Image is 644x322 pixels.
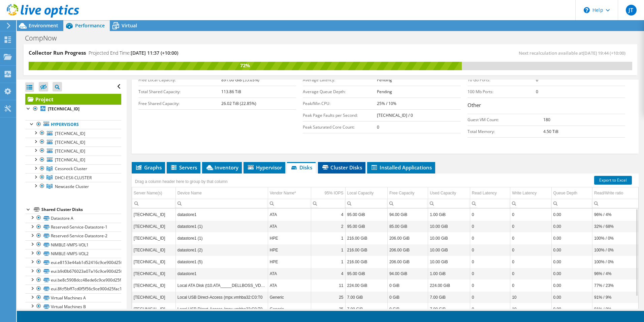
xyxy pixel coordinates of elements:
[303,74,377,86] td: Average Latency:
[472,189,497,197] div: Read Latency
[551,279,592,291] td: Column Queue Depth, Value 0.00
[468,74,536,86] td: 10 Gb Ports:
[592,220,638,232] td: Column Read/Write ratio, Value 32% / 68%
[205,164,238,171] span: Inventory
[470,187,510,199] td: Read Latency Column
[311,291,345,303] td: Column 95% IOPS, Value 25
[428,256,470,268] td: Column Used Capacity, Value 10.00 GiB
[132,268,175,279] td: Column Server Name(s), Value 10.14.4.1
[428,220,470,232] td: Column Used Capacity, Value 10.00 GiB
[311,199,345,208] td: Column 95% IOPS, Filter cell
[311,256,345,268] td: Column 95% IOPS, Value 1
[25,129,121,138] a: [TECHNICAL_ID]
[536,89,538,95] b: 0
[132,256,175,268] td: Column Server Name(s), Value 10.152.99.59
[428,187,470,199] td: Used Capacity Column
[131,50,178,56] span: [DATE] 11:37 (+10:00)
[22,34,67,42] h1: CompNow
[551,220,592,232] td: Column Queue Depth, Value 0.00
[132,199,175,208] td: Column Server Name(s), Filter cell
[25,173,121,182] a: DHCI-ESX-CLUSTER
[268,279,311,291] td: Column Vendor Name*, Value ATA
[311,232,345,244] td: Column 95% IOPS, Value 1
[377,101,396,106] b: 25% / 10%
[345,303,387,315] td: Column Local Capacity, Value 7.00 GiB
[592,256,638,268] td: Column Read/Write ratio, Value 100% / 0%
[387,303,428,315] td: Column Free Capacity, Value 0 GiB
[594,176,632,185] a: Export to Excel
[345,209,387,220] td: Column Local Capacity, Value 95.00 GiB
[132,303,175,315] td: Column Server Name(s), Value 10.10.4.101
[55,184,89,189] span: Newcastle Cluster
[303,86,377,98] td: Average Queue Depth:
[510,256,551,268] td: Column Write Latency, Value 0
[268,232,311,244] td: Column Vendor Name*, Value HPE
[592,199,638,208] td: Column Read/Write ratio, Filter cell
[592,209,638,220] td: Column Read/Write ratio, Value 96% / 4%
[377,89,392,95] b: Pending
[221,101,256,106] b: 26.02 TiB (22.85%)
[468,126,544,137] td: Total Memory:
[268,244,311,256] td: Column Vendor Name*, Value HPE
[132,220,175,232] td: Column Server Name(s), Value 10.15.4.50
[543,129,558,134] b: 4.50 TiB
[268,209,311,220] td: Column Vendor Name*, Value ATA
[468,114,544,126] td: Guest VM Count:
[303,121,377,133] td: Peak Saturated Core Count:
[470,291,510,303] td: Column Read Latency, Value 0
[25,293,121,302] a: Virtual Machines A
[551,291,592,303] td: Column Queue Depth, Value 0.00
[175,232,268,244] td: Column Device Name, Value datastore1 (1)
[470,209,510,220] td: Column Read Latency, Value 0
[387,209,428,220] td: Column Free Capacity, Value 94.00 GiB
[25,240,121,249] a: NIMBLE-VMFS-VOL1
[592,244,638,256] td: Column Read/Write ratio, Value 100% / 0%
[592,291,638,303] td: Column Read/Write ratio, Value 91% / 9%
[321,164,362,171] span: Cluster Disks
[387,244,428,256] td: Column Free Capacity, Value 206.00 GiB
[468,101,625,110] h3: Other
[175,291,268,303] td: Column Device Name, Value Local USB Direct-Access (mpx.vmhba32:C0:T0
[48,106,79,112] b: [TECHNICAL_ID]
[470,232,510,244] td: Column Read Latency, Value 0
[510,220,551,232] td: Column Write Latency, Value 0
[25,138,121,146] a: [TECHNICAL_ID]
[175,256,268,268] td: Column Device Name, Value datastore1 (5)
[175,268,268,279] td: Column Device Name, Value datastore1
[551,303,592,315] td: Column Queue Depth, Value 0.00
[268,291,311,303] td: Column Vendor Name*, Value Generic
[510,268,551,279] td: Column Write Latency, Value 0
[55,175,92,181] span: DHCI-ESX-CLUSTER
[428,199,470,208] td: Column Used Capacity, Filter cell
[387,199,428,208] td: Column Free Capacity, Filter cell
[135,164,162,171] span: Graphs
[55,131,85,136] span: [TECHNICAL_ID]
[543,117,550,123] b: 180
[25,285,121,293] a: eui.8fcf5bff7cd0f5f56c9ce900d25fac13
[387,220,428,232] td: Column Free Capacity, Value 85.00 GiB
[133,177,229,186] div: Drag a column header here to group by that column
[592,268,638,279] td: Column Read/Write ratio, Value 96% / 4%
[311,244,345,256] td: Column 95% IOPS, Value 1
[25,249,121,258] a: NIMBLE-VMFS-VOL2
[25,276,121,285] a: eui.be8c5908dcc48ede6c9ce900d25fac13
[122,22,137,29] span: Virtual
[170,164,197,171] span: Servers
[512,189,537,197] div: Write Latency
[132,187,175,199] td: Server Name(s) Column
[371,164,432,171] span: Installed Applications
[345,268,387,279] td: Column Local Capacity, Value 95.00 GiB
[311,209,345,220] td: Column 95% IOPS, Value 4
[387,232,428,244] td: Column Free Capacity, Value 206.00 GiB
[510,232,551,244] td: Column Write Latency, Value 0
[387,256,428,268] td: Column Free Capacity, Value 206.00 GiB
[551,187,592,199] td: Queue Depth Column
[132,291,175,303] td: Column Server Name(s), Value 10.10.4.103
[345,244,387,256] td: Column Local Capacity, Value 216.00 GiB
[428,268,470,279] td: Column Used Capacity, Value 1.00 GiB
[519,50,629,56] span: Next recalculation available at
[132,209,175,220] td: Column Server Name(s), Value 10.15.4.51
[324,189,343,197] div: 95% IOPS
[311,187,345,199] td: 95% IOPS Column
[551,256,592,268] td: Column Queue Depth, Value 0.00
